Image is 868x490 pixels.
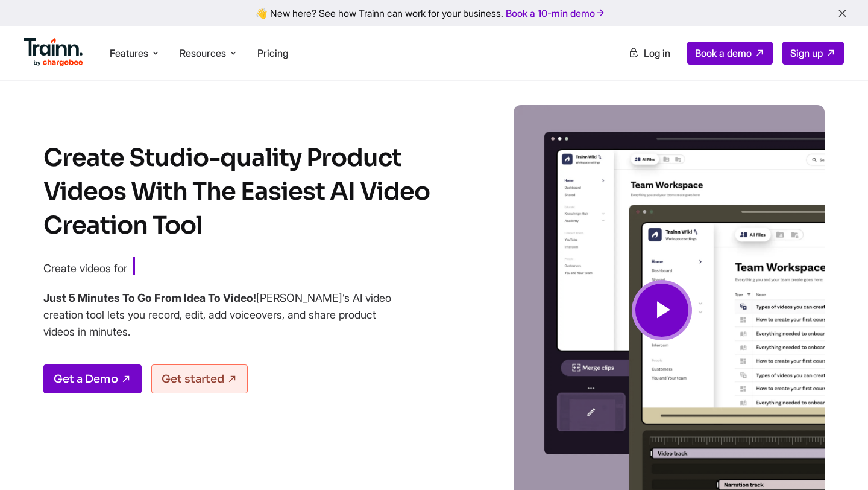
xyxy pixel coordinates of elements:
[180,46,226,60] span: Resources
[503,5,608,22] a: Book a 10-min demo
[687,42,773,65] a: Book a demo
[43,291,256,304] b: Just 5 Minutes To Go From Idea To Video!
[257,47,288,59] a: Pricing
[151,364,248,393] a: Get started
[24,38,83,67] img: Trainn Logo
[790,47,823,59] span: Sign up
[43,262,127,275] span: Create videos for
[110,46,148,60] span: Features
[695,47,752,59] span: Book a demo
[621,42,678,64] a: Log in
[7,7,861,19] div: 👋 New here? See how Trainn can work for your business.
[644,47,670,59] span: Log in
[133,257,298,278] span: Customer Education
[43,364,142,393] a: Get a Demo
[808,432,868,490] iframe: Chat Widget
[43,290,393,340] h4: [PERSON_NAME]’s AI video creation tool lets you record, edit, add voiceovers, and share product v...
[43,141,453,243] h1: Create Studio-quality Product Videos With The Easiest AI Video Creation Tool
[782,42,844,65] a: Sign up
